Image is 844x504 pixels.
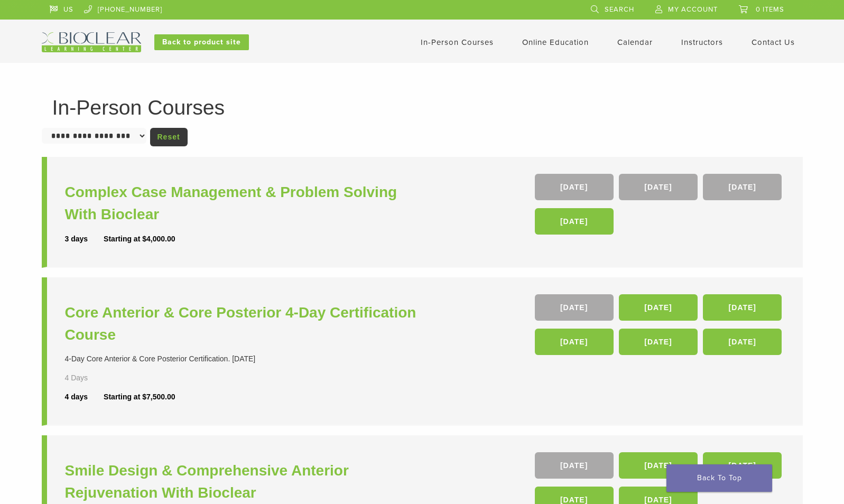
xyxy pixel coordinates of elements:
a: [DATE] [535,294,614,321]
div: , , , , , [535,294,785,360]
div: Starting at $7,500.00 [104,391,175,403]
a: [DATE] [535,329,614,355]
div: 4 days [65,391,104,403]
a: Smile Design & Comprehensive Anterior Rejuvenation With Bioclear [65,460,425,504]
a: [DATE] [535,174,614,200]
h1: In-Person Courses [52,97,792,118]
a: Reset [150,128,188,146]
img: Bioclear [42,32,141,52]
a: Back To Top [666,464,772,492]
a: Online Education [522,38,589,47]
a: [DATE] [535,208,614,235]
a: [DATE] [703,329,782,355]
a: [DATE] [619,174,698,200]
span: 0 items [756,5,784,14]
div: Starting at $4,000.00 [104,234,175,245]
div: 4-Day Core Anterior & Core Posterior Certification. [DATE] [65,353,425,365]
a: Instructors [681,38,723,47]
a: [DATE] [703,294,782,321]
span: Search [605,5,634,14]
div: 3 days [65,234,104,245]
a: [DATE] [619,452,698,479]
a: Contact Us [752,38,795,47]
div: , , , [535,174,785,240]
a: [DATE] [535,452,614,479]
a: In-Person Courses [421,38,494,47]
a: Calendar [617,38,653,47]
a: Core Anterior & Core Posterior 4-Day Certification Course [65,302,425,346]
a: Back to product site [154,34,249,50]
div: 4 Days [65,372,119,384]
a: [DATE] [703,452,782,479]
a: [DATE] [703,174,782,200]
a: [DATE] [619,329,698,355]
a: Complex Case Management & Problem Solving With Bioclear [65,181,425,226]
a: [DATE] [619,294,698,321]
span: My Account [668,5,718,14]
